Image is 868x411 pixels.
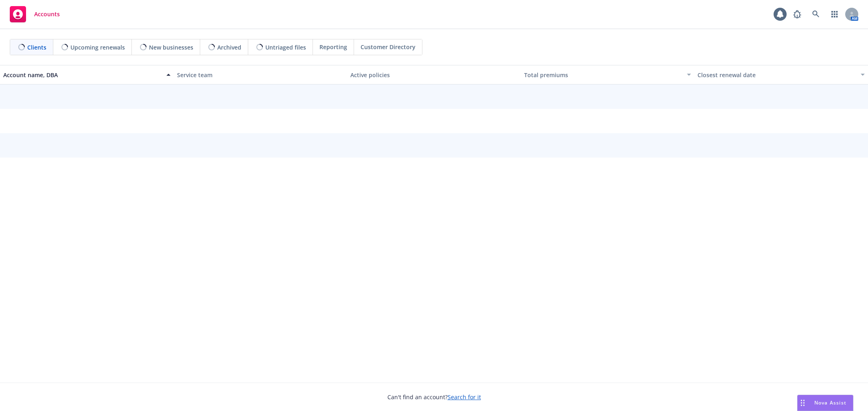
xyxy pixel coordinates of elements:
a: Search for it [448,393,481,401]
div: Active policies [350,71,518,79]
a: Accounts [7,3,63,26]
span: Upcoming renewals [70,43,125,52]
a: Report a Bug [789,6,805,22]
a: Switch app [826,6,843,22]
span: New businesses [149,43,193,52]
span: Reporting [319,43,347,51]
span: Can't find an account? [387,393,481,401]
div: Account name, DBA [3,71,162,79]
button: Total premiums [521,65,695,84]
div: Drag to move [798,395,808,411]
span: Archived [217,43,241,52]
span: Accounts [34,11,60,17]
button: Nova Assist [797,395,853,411]
span: Untriaged files [265,43,306,52]
button: Service team [174,65,348,84]
span: Clients [27,43,46,52]
a: Search [808,6,824,22]
button: Active policies [347,65,521,84]
button: Closest renewal date [694,65,868,84]
span: Customer Directory [361,43,415,51]
div: Service team [177,71,344,79]
div: Closest renewal date [697,71,856,79]
div: Total premiums [524,71,682,79]
span: Nova Assist [814,399,846,406]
